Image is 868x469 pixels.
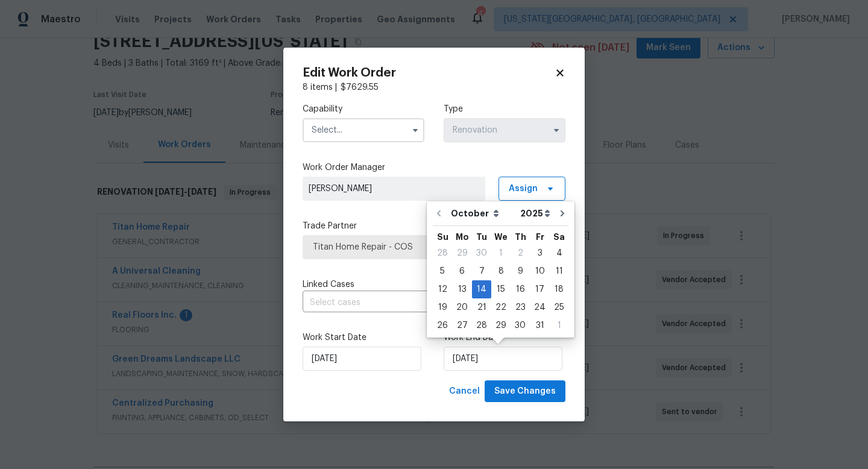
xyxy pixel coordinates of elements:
button: Go to next month [553,201,571,225]
div: 28 [433,245,452,262]
label: Trade Partner [303,220,565,232]
label: Capability [303,103,424,115]
span: Save Changes [494,384,556,399]
abbr: Friday [536,233,544,241]
div: Wed Oct 15 2025 [491,280,511,298]
select: Year [517,204,553,222]
span: Linked Cases [303,279,354,291]
div: Fri Oct 31 2025 [530,316,550,335]
div: Sat Oct 04 2025 [550,244,568,262]
div: 2 [511,245,530,262]
label: Work Order Manager [303,162,565,174]
button: Show options [549,123,564,137]
button: Go to previous month [430,201,448,225]
div: Sun Oct 12 2025 [433,280,452,298]
div: 10 [530,263,550,280]
input: Select... [444,118,565,142]
div: 23 [511,299,530,316]
div: Sun Oct 26 2025 [433,316,452,335]
abbr: Thursday [515,233,526,241]
div: Wed Oct 08 2025 [491,262,511,280]
span: Cancel [449,384,480,399]
input: Select... [303,118,424,142]
div: Thu Oct 30 2025 [511,316,530,335]
span: [PERSON_NAME] [309,183,479,195]
abbr: Tuesday [476,233,487,241]
div: Mon Sep 29 2025 [452,244,472,262]
button: Show options [408,123,423,137]
div: Fri Oct 24 2025 [530,298,550,316]
div: 21 [472,299,491,316]
abbr: Sunday [437,233,448,241]
label: Type [444,103,565,115]
div: Thu Oct 09 2025 [511,262,530,280]
input: Select cases [303,294,532,312]
div: 30 [472,245,491,262]
div: Sun Oct 05 2025 [433,262,452,280]
div: 1 [550,317,568,334]
select: Month [448,204,517,222]
div: 16 [511,281,530,298]
input: M/D/YYYY [303,347,421,371]
div: Mon Oct 13 2025 [452,280,472,298]
div: Wed Oct 01 2025 [491,244,511,262]
div: 11 [550,263,568,280]
label: Work Start Date [303,332,424,344]
div: 25 [550,299,568,316]
div: Sat Oct 11 2025 [550,262,568,280]
h2: Edit Work Order [303,67,555,79]
div: 30 [511,317,530,334]
div: Mon Oct 06 2025 [452,262,472,280]
div: 14 [472,281,491,298]
div: 12 [433,281,452,298]
div: 1 [491,245,511,262]
div: 13 [452,281,472,298]
div: Fri Oct 10 2025 [530,262,550,280]
div: 28 [472,317,491,334]
span: Titan Home Repair - COS [313,241,555,253]
div: Thu Oct 02 2025 [511,244,530,262]
div: Mon Oct 20 2025 [452,298,472,316]
div: 26 [433,317,452,334]
div: Fri Oct 03 2025 [530,244,550,262]
span: $ 7629.55 [341,83,379,92]
div: 29 [491,317,511,334]
button: Cancel [444,380,485,403]
abbr: Saturday [553,233,565,241]
div: 8 [491,263,511,280]
div: Thu Oct 16 2025 [511,280,530,298]
div: Tue Oct 21 2025 [472,298,491,316]
div: Tue Oct 14 2025 [472,280,491,298]
abbr: Wednesday [494,233,508,241]
div: 18 [550,281,568,298]
div: Tue Oct 07 2025 [472,262,491,280]
div: 19 [433,299,452,316]
div: 27 [452,317,472,334]
div: Tue Oct 28 2025 [472,316,491,335]
div: 5 [433,263,452,280]
div: Fri Oct 17 2025 [530,280,550,298]
div: Sat Nov 01 2025 [550,316,568,335]
button: Save Changes [485,380,565,403]
div: 9 [511,263,530,280]
div: 3 [530,245,550,262]
div: Sat Oct 18 2025 [550,280,568,298]
div: Mon Oct 27 2025 [452,316,472,335]
div: 7 [472,263,491,280]
div: 6 [452,263,472,280]
div: 17 [530,281,550,298]
abbr: Monday [456,233,469,241]
div: 22 [491,299,511,316]
div: Wed Oct 22 2025 [491,298,511,316]
div: 4 [550,245,568,262]
input: M/D/YYYY [444,347,562,371]
div: 31 [530,317,550,334]
span: Assign [509,183,538,195]
div: Sun Sep 28 2025 [433,244,452,262]
div: 8 items | [303,81,565,93]
div: 29 [452,245,472,262]
div: Wed Oct 29 2025 [491,316,511,335]
div: Sat Oct 25 2025 [550,298,568,316]
div: Sun Oct 19 2025 [433,298,452,316]
div: 24 [530,299,550,316]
